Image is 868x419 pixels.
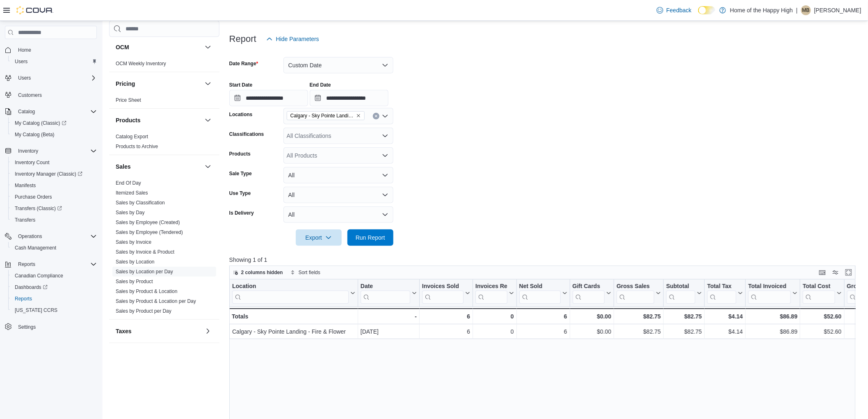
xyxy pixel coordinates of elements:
span: Purchase Orders [15,194,52,200]
button: Catalog [15,107,38,117]
a: Transfers [11,215,39,225]
div: Madyson Baerwald [801,5,811,15]
div: Date [361,283,410,304]
label: Date Range [229,60,258,67]
span: My Catalog (Classic) [15,120,66,126]
span: Washington CCRS [11,305,97,315]
div: Net Sold [519,283,560,291]
span: Cash Management [11,243,97,253]
button: Products [203,115,213,125]
button: Invoices Ref [475,283,514,304]
div: 0 [475,311,514,321]
div: Sales [109,178,219,319]
span: Canadian Compliance [11,271,97,281]
span: Feedback [667,6,692,14]
span: Export [301,229,337,246]
div: Date [361,283,410,291]
div: Total Invoiced [748,283,791,304]
label: Classifications [229,131,264,137]
a: Sales by Invoice [116,239,151,245]
span: Purchase Orders [11,192,97,202]
button: Display options [831,268,841,277]
button: Run Report [347,229,393,246]
a: Cash Management [11,243,59,253]
div: $82.75 [666,327,702,337]
a: Settings [15,322,39,332]
input: Press the down key to open a popover containing a calendar. [310,90,388,106]
div: 6 [519,327,567,337]
button: Customers [2,89,100,101]
p: | [796,5,798,15]
span: Sales by Invoice [116,239,151,245]
span: Run Report [356,234,385,242]
a: Manifests [11,181,39,190]
span: Canadian Compliance [15,272,63,279]
nav: Complex example [5,41,97,354]
a: Sales by Employee (Created) [116,220,180,225]
a: Users [11,57,31,66]
button: Total Tax [707,283,743,304]
button: Products [116,116,201,124]
span: Reports [18,261,35,268]
span: Sales by Employee (Created) [116,219,180,226]
span: Reports [15,259,97,269]
div: 6 [422,311,470,321]
a: Sales by Classification [116,200,165,206]
button: OCM [116,43,201,51]
div: $52.60 [803,327,841,337]
label: Start Date [229,82,253,88]
div: $86.89 [748,311,797,321]
button: Custom Date [283,57,393,73]
span: Users [15,73,97,83]
button: OCM [203,42,213,52]
span: Transfers (Classic) [11,204,97,213]
h3: Pricing [116,80,135,88]
span: Sales by Invoice & Product [116,249,174,255]
div: $4.14 [707,311,743,321]
div: 6 [422,327,470,337]
button: Manifests [8,180,100,191]
button: Net Sold [519,283,567,304]
a: Inventory Manager (Classic) [11,169,86,179]
span: Sales by Product & Location [116,288,178,295]
button: Clear input [373,113,379,119]
span: Customers [15,89,97,100]
button: Canadian Compliance [8,270,100,282]
span: Sales by Classification [116,199,165,206]
button: Catalog [2,106,100,117]
a: Feedback [653,2,695,18]
div: $52.60 [803,311,841,321]
a: Dashboards [8,282,100,293]
span: Sales by Location per Day [116,268,173,275]
a: End Of Day [116,180,141,186]
span: Products to Archive [116,143,158,150]
span: My Catalog (Classic) [11,118,97,128]
a: Sales by Product [116,279,153,284]
span: Inventory [15,146,97,156]
div: Products [109,132,219,155]
div: Pricing [109,95,219,108]
div: $82.75 [666,311,702,321]
span: Home [18,47,31,53]
span: Sales by Product per Day [116,308,171,314]
span: Inventory Count [11,158,97,167]
span: Users [15,58,27,65]
span: Inventory [18,148,38,154]
span: Reports [11,294,97,304]
h3: Report [229,34,256,44]
button: Operations [15,231,46,241]
input: Press the down key to open a popover containing a calendar. [229,90,308,106]
label: Locations [229,111,253,118]
span: Transfers (Classic) [15,205,62,212]
p: [PERSON_NAME] [814,5,861,15]
a: Dashboards [11,282,51,292]
div: Net Sold [519,283,560,304]
label: Sale Type [229,170,252,177]
button: Taxes [203,326,213,336]
span: Customers [18,92,42,98]
div: Gross Sales [617,283,654,291]
div: Invoices Sold [422,283,464,304]
span: MB [802,5,810,15]
span: End Of Day [116,180,141,186]
button: Reports [2,259,100,270]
